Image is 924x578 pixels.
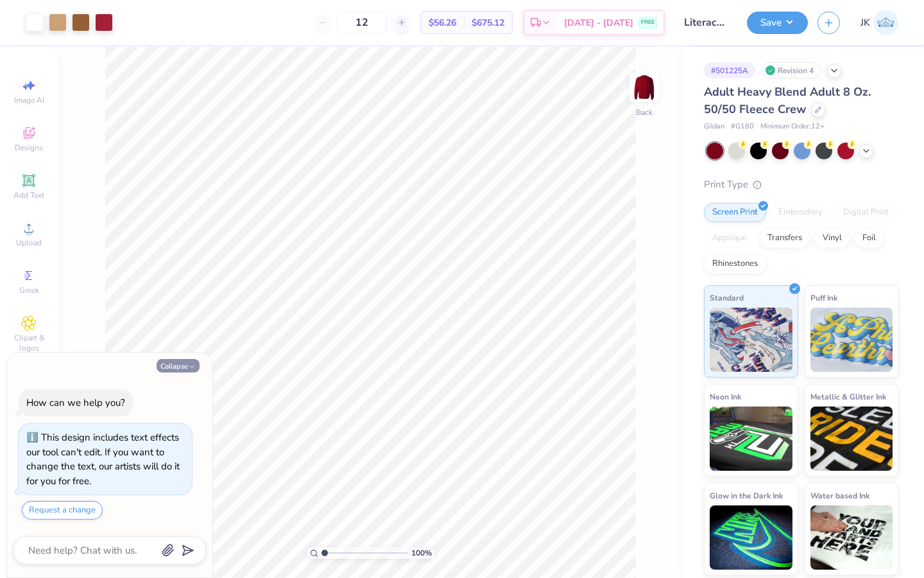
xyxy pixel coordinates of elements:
div: Screen Print [704,203,766,222]
span: Minimum Order: 12 + [760,121,825,132]
img: Puff Ink [810,308,893,372]
div: # 501225A [704,62,755,78]
span: Upload [16,238,42,248]
span: Adult Heavy Blend Adult 8 Oz. 50/50 Fleece Crew [704,84,871,117]
a: JK [860,10,898,35]
div: Embroidery [770,203,831,222]
span: $675.12 [472,16,504,30]
img: Glow in the Dark Ink [710,505,792,570]
span: Add Text [13,190,44,200]
button: Collapse [157,359,200,372]
button: Save [747,12,808,34]
span: Gildan [704,121,724,132]
span: [DATE] - [DATE] [564,16,633,30]
span: Greek [19,285,39,295]
div: Rhinestones [704,254,766,274]
span: Designs [15,143,43,153]
div: Digital Print [835,203,897,222]
span: FREE [641,18,654,27]
div: Foil [854,229,884,248]
img: Back [631,74,657,100]
span: Glow in the Dark Ink [710,489,783,502]
img: Joshua Kelley [873,10,898,35]
input: Untitled Design [674,10,737,35]
span: Clipart & logos [6,333,51,353]
button: Request a change [22,501,103,520]
span: Metallic & Glitter Ink [810,390,886,403]
span: $56.26 [429,16,456,30]
span: Image AI [14,95,44,105]
div: Applique [704,229,755,248]
div: This design includes text effects our tool can't edit. If you want to change the text, our artist... [26,431,180,487]
span: # G180 [731,121,754,132]
img: Standard [710,308,792,372]
div: Transfers [759,229,810,248]
img: Water based Ink [810,505,893,570]
span: Puff Ink [810,291,837,304]
div: Vinyl [814,229,850,248]
span: JK [860,15,870,30]
div: Back [636,107,653,118]
div: How can we help you? [26,396,125,409]
img: Neon Ink [710,407,792,471]
span: 100 % [411,547,432,559]
span: Standard [710,291,744,304]
span: Water based Ink [810,489,869,502]
img: Metallic & Glitter Ink [810,407,893,471]
div: Revision 4 [762,62,821,78]
span: Neon Ink [710,390,741,403]
input: – – [337,11,387,34]
div: Print Type [704,177,898,192]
